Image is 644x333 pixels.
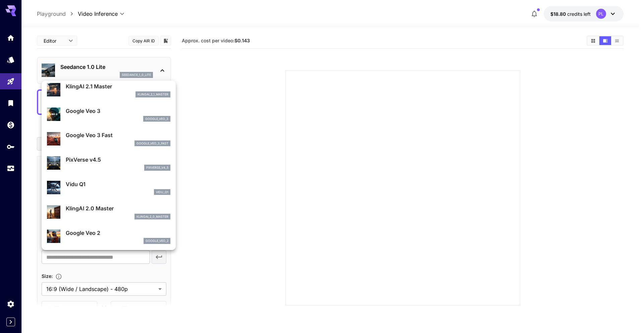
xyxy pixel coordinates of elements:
[66,131,170,139] p: Google Veo 3 Fast
[47,226,170,247] div: Google Veo 2google_veo_2
[66,229,170,237] p: Google Veo 2
[47,153,170,173] div: PixVerse v4.5pixverse_v4_5
[66,107,170,115] p: Google Veo 3
[66,82,170,90] p: KlingAI 2.1 Master
[47,104,170,125] div: Google Veo 3google_veo_3
[145,117,168,121] p: google_veo_3
[137,141,168,146] p: google_veo_3_fast
[137,214,168,219] p: klingai_2_0_master
[146,239,168,243] p: google_veo_2
[47,177,170,198] div: Vidu Q1vidu_q1
[156,190,168,195] p: vidu_q1
[66,156,170,164] p: PixVerse v4.5
[47,80,170,100] div: KlingAI 2.1 Masterklingai_2_1_master
[47,202,170,222] div: KlingAI 2.0 Masterklingai_2_0_master
[66,204,170,212] p: KlingAI 2.0 Master
[146,165,168,170] p: pixverse_v4_5
[66,180,170,188] p: Vidu Q1
[138,92,168,97] p: klingai_2_1_master
[47,128,170,149] div: Google Veo 3 Fastgoogle_veo_3_fast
